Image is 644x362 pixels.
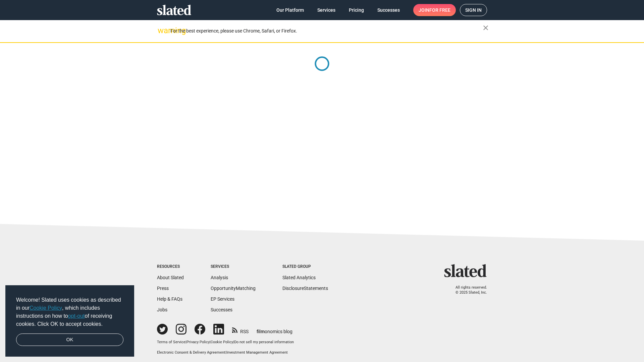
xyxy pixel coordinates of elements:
[276,4,304,16] span: Our Platform
[413,4,456,16] a: Joinfor free
[157,307,167,312] a: Jobs
[157,286,169,291] a: Press
[158,26,166,35] mat-icon: warning
[211,307,232,312] a: Successes
[30,305,62,311] a: Cookie Policy
[282,275,316,280] a: Slated Analytics
[419,4,450,16] span: Join
[448,285,487,295] p: All rights reserved. © 2025 Slated, Inc.
[211,296,234,302] a: EP Services
[429,4,450,16] span: for free
[211,275,228,280] a: Analysis
[271,4,309,16] a: Our Platform
[226,350,288,355] a: Investment Management Agreement
[211,340,233,344] a: Cookie Policy
[377,4,400,16] span: Successes
[234,340,294,345] button: Do not sell my personal information
[233,340,234,344] span: |
[282,264,328,269] div: Slated Group
[317,4,335,16] span: Services
[157,264,184,269] div: Resources
[185,340,186,344] span: |
[349,4,364,16] span: Pricing
[482,24,490,32] mat-icon: close
[68,313,85,319] a: opt-out
[170,26,483,36] div: For the best experience, please use Chrome, Safari, or Firefox.
[157,296,182,302] a: Help & FAQs
[186,340,210,344] a: Privacy Policy
[372,4,405,16] a: Successes
[282,286,328,291] a: DisclosureStatements
[312,4,341,16] a: Services
[343,4,369,16] a: Pricing
[157,275,184,280] a: About Slated
[157,340,185,344] a: Terms of Service
[210,340,211,344] span: |
[465,4,482,16] span: Sign in
[211,286,256,291] a: OpportunityMatching
[5,285,134,357] div: cookieconsent
[225,350,226,355] span: |
[16,334,123,346] a: dismiss cookie message
[232,324,249,335] a: RSS
[257,323,292,335] a: filmonomics blog
[16,296,123,328] span: Welcome! Slated uses cookies as described in our , which includes instructions on how to of recei...
[211,264,256,269] div: Services
[460,4,487,16] a: Sign in
[157,350,225,355] a: Electronic Consent & Delivery Agreement
[257,329,265,334] span: film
